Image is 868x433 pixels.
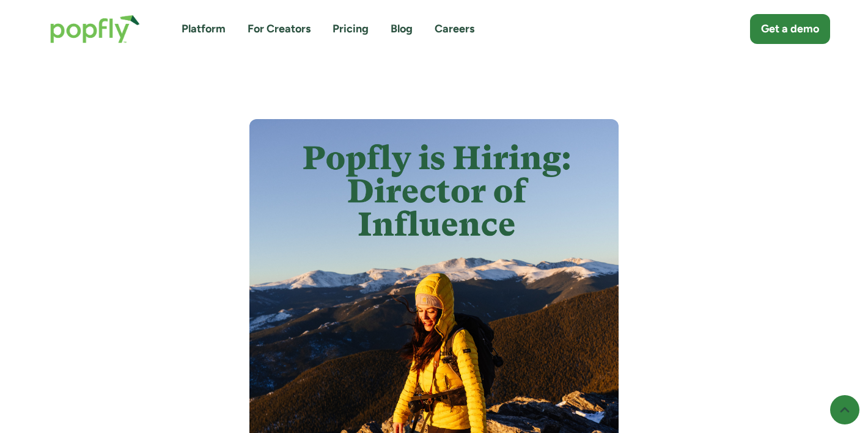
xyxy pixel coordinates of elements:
[182,21,226,37] a: Platform
[333,21,369,37] a: Pricing
[38,2,152,56] a: home
[761,21,819,37] div: Get a demo
[435,21,474,37] a: Careers
[750,14,830,44] a: Get a demo
[248,21,311,37] a: For Creators
[391,21,413,37] a: Blog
